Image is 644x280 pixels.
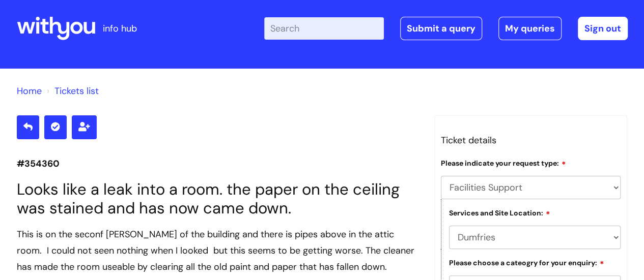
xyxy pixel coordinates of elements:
p: #354360 [17,155,419,172]
h1: Looks like a leak into a room. the paper on the ceiling was stained and has now came down. [17,180,419,217]
a: Submit a query [400,17,482,40]
label: Please indicate your request type: [441,158,566,168]
label: Please choose a cateogry for your enquiry: [449,257,604,267]
div: This is on the seconf [PERSON_NAME] of the building and there is pipes above in the attic room. I... [17,226,419,275]
a: My queries [498,17,562,40]
p: info hub [103,20,137,37]
label: Services and Site Location: [449,207,550,217]
h3: Ticket details [441,132,621,148]
li: Tickets list [44,83,99,99]
a: Sign out [578,17,628,40]
div: | - [264,17,628,40]
li: Solution home [17,83,42,99]
a: Home [17,85,42,97]
a: Tickets list [54,85,99,97]
input: Search [264,17,384,40]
